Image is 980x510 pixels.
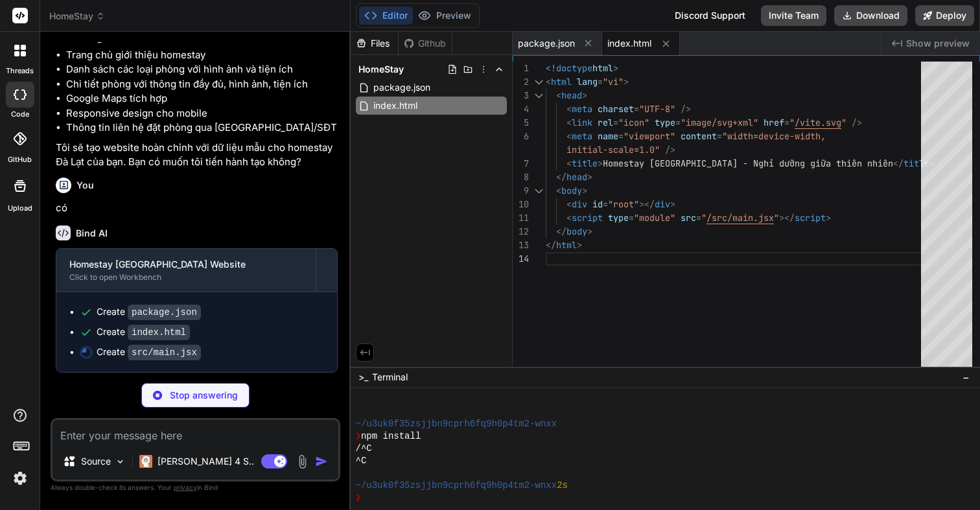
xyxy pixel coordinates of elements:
span: </ [546,239,556,251]
div: Github [399,37,452,50]
span: = [603,198,608,210]
div: 2 [513,75,529,89]
span: "root" [608,198,639,210]
span: " [701,212,706,224]
span: initial-scale=1.0" [566,144,660,156]
span: < [556,89,561,101]
label: threads [6,65,34,76]
span: /> [852,117,862,128]
p: Tôi sẽ tạo website hoàn chỉnh với dữ liệu mẫu cho homestay Đà Lạt của bạn. Bạn có muốn tôi tiến h... [56,141,338,170]
span: < [566,117,572,128]
div: Create [97,305,201,319]
h6: You [76,179,94,192]
span: > [613,62,618,74]
span: < [556,185,561,196]
span: < [566,198,572,210]
h6: Bind AI [76,227,108,240]
span: ❯ [356,430,361,443]
span: link [572,117,592,128]
span: /src/main.jsx [706,212,774,224]
span: > [624,76,629,87]
span: > [598,157,603,169]
button: Homestay [GEOGRAPHIC_DATA] WebsiteClick to open Workbench [56,249,316,292]
label: Upload [8,203,32,214]
span: "module" [634,212,675,224]
div: Click to open Workbench [69,272,303,283]
span: meta [572,103,592,115]
span: head [566,171,587,183]
li: Trang chủ giới thiệu homestay [66,48,338,63]
button: Invite Team [761,5,826,26]
span: "icon" [618,117,649,128]
span: > [670,198,675,210]
span: script [572,212,603,224]
span: = [613,117,618,128]
span: </ [556,171,566,183]
span: name [598,130,618,142]
span: title [904,157,929,169]
li: Responsive design cho mobile [66,106,338,121]
span: >_ [358,371,368,384]
div: 8 [513,170,529,184]
span: type [608,212,629,224]
span: lang [577,76,598,87]
p: Always double-check its answers. Your in Bind [51,481,340,494]
button: Editor [359,6,413,25]
div: Click to collapse the range. [530,89,547,102]
div: Create [97,345,201,359]
button: Preview [413,6,476,25]
span: > [577,239,582,251]
span: "viewport" [624,130,675,142]
span: = [696,212,701,224]
span: /> [681,103,691,115]
span: "vi" [603,76,624,87]
code: index.html [128,325,190,340]
div: 10 [513,198,529,211]
li: Google Maps tích hợp [66,91,338,106]
div: Files [351,37,398,50]
span: html [551,76,572,87]
span: </ [556,226,566,237]
span: > [587,171,592,183]
p: Stop answering [170,389,238,402]
span: "width=device-width, [722,130,826,142]
p: [PERSON_NAME] 4 S.. [157,455,254,468]
span: "UTF-8" [639,103,675,115]
label: code [11,109,29,120]
span: html [592,62,613,74]
span: 2s [557,480,568,492]
span: HomeStay [49,10,105,23]
button: − [960,367,972,388]
span: div [572,198,587,210]
span: body [561,185,582,196]
span: meta [572,130,592,142]
span: charset [598,103,634,115]
span: = [618,130,624,142]
span: = [634,103,639,115]
span: > [587,226,592,237]
div: Homestay [GEOGRAPHIC_DATA] Website [69,258,303,271]
div: 6 [513,130,529,143]
div: 4 [513,102,529,116]
label: GitHub [8,154,32,165]
li: Danh sách các loại phòng với hình ảnh và tiện ích [66,62,338,77]
span: ❯ [356,492,361,504]
span: ~/u3uk0f35zsjjbn9cprh6fq9h0p4tm2-wnxx [356,480,557,492]
div: Click to collapse the range. [530,75,547,89]
span: head [561,89,582,101]
span: href [764,117,784,128]
span: body [566,226,587,237]
span: > [582,89,587,101]
span: type [655,117,675,128]
span: = [598,76,603,87]
span: package.json [518,37,575,50]
img: Claude 4 Sonnet [139,455,152,468]
div: Create [97,325,190,339]
div: 9 [513,184,529,198]
span: " [789,117,795,128]
div: 3 [513,89,529,102]
span: rel [598,117,613,128]
button: Deploy [915,5,974,26]
li: Thông tin liên hệ đặt phòng qua [GEOGRAPHIC_DATA]/SĐT [66,121,338,135]
span: = [784,117,789,128]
